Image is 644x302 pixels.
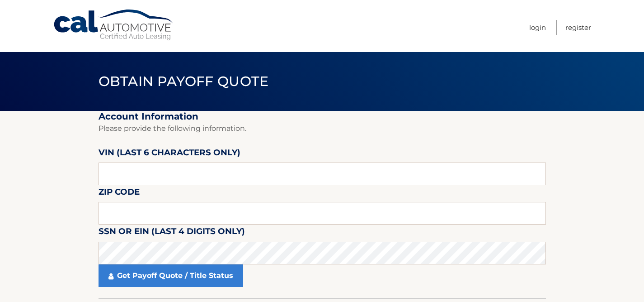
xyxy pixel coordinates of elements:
a: Cal Automotive [53,9,175,41]
label: SSN or EIN (last 4 digits only) [99,225,245,241]
label: Zip Code [99,185,140,202]
a: Login [529,20,546,35]
p: Please provide the following information. [99,122,546,135]
a: Register [565,20,591,35]
a: Get Payoff Quote / Title Status [99,264,243,287]
h2: Account Information [99,111,546,122]
span: Obtain Payoff Quote [99,73,269,90]
label: VIN (last 6 characters only) [99,146,240,163]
